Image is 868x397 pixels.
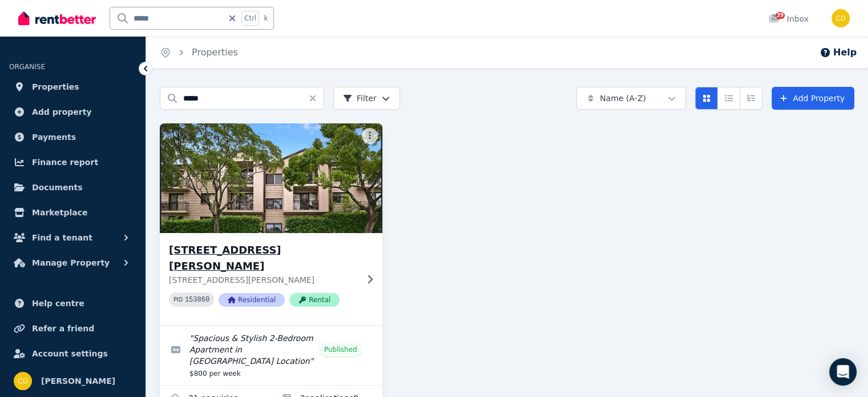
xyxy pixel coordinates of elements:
[308,87,324,110] button: Clear search
[9,317,136,340] a: Refer a friend
[185,296,209,304] code: 153860
[9,75,136,98] a: Properties
[695,87,762,110] div: View options
[241,11,259,26] span: Ctrl
[32,105,92,119] span: Add property
[146,37,252,69] nav: Breadcrumb
[829,358,857,386] div: Open Intercom Messenger
[576,87,686,110] button: Name (A-Z)
[333,87,400,110] button: Filter
[831,9,850,27] img: Chris Dimitropoulos
[695,87,718,110] button: Card view
[362,128,378,144] button: More options
[772,87,854,110] a: Add Property
[289,293,340,307] span: Rental
[32,256,110,270] span: Manage Property
[169,274,357,286] p: [STREET_ADDRESS][PERSON_NAME]
[192,47,238,58] a: Properties
[9,226,136,249] button: Find a tenant
[264,14,268,23] span: k
[32,322,94,335] span: Refer a friend
[32,80,79,94] span: Properties
[160,123,382,325] a: 3/43 Ewart Street, Marrickville[STREET_ADDRESS][PERSON_NAME][STREET_ADDRESS][PERSON_NAME]PID 1538...
[32,296,84,310] span: Help centre
[740,87,762,110] button: Expanded list view
[18,10,96,27] img: RentBetter
[9,342,136,365] a: Account settings
[600,93,646,104] span: Name (A-Z)
[32,181,83,194] span: Documents
[9,176,136,199] a: Documents
[169,242,357,274] h3: [STREET_ADDRESS][PERSON_NAME]
[219,293,285,307] span: Residential
[32,347,108,360] span: Account settings
[160,326,382,385] a: Edit listing: Spacious & Stylish 2-Bedroom Apartment in Prime Marrickville Location
[14,372,32,390] img: Chris Dimitropoulos
[9,151,136,174] a: Finance report
[9,251,136,274] button: Manage Property
[9,292,136,315] a: Help centre
[9,201,136,224] a: Marketplace
[32,130,76,144] span: Payments
[343,93,377,104] span: Filter
[41,374,115,388] span: [PERSON_NAME]
[819,46,857,59] button: Help
[9,126,136,149] a: Payments
[173,296,183,303] small: PID
[32,155,98,169] span: Finance report
[32,231,92,244] span: Find a tenant
[154,121,387,236] img: 3/43 Ewart Street, Marrickville
[32,206,87,219] span: Marketplace
[769,13,809,25] div: Inbox
[717,87,740,110] button: Compact list view
[776,12,785,19] span: 39
[9,101,136,123] a: Add property
[9,63,45,71] span: ORGANISE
